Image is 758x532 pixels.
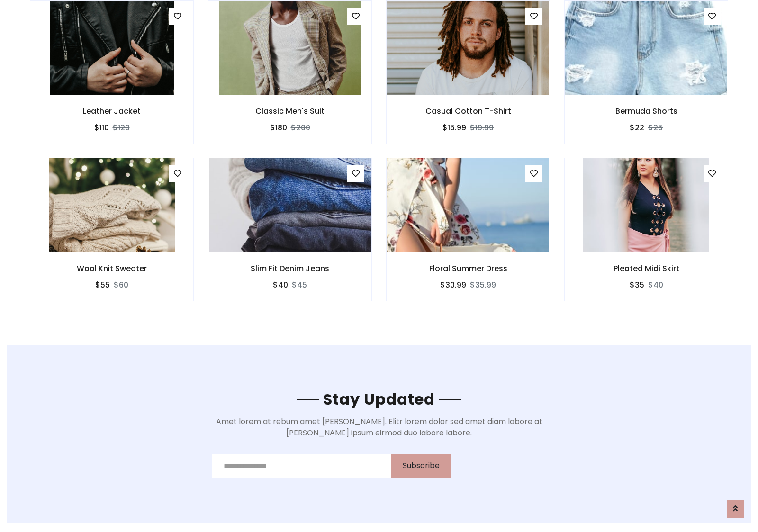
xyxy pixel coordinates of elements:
[470,280,496,290] del: $35.99
[95,280,110,289] h6: $55
[648,280,663,290] del: $40
[565,107,728,116] h6: Bermuda Shorts
[442,123,466,132] h6: $15.99
[273,280,288,289] h6: $40
[291,122,310,133] del: $200
[30,264,193,273] h6: Wool Knit Sweater
[30,107,193,116] h6: Leather Jacket
[630,123,644,132] h6: $22
[208,264,371,273] h6: Slim Fit Denim Jeans
[387,264,550,273] h6: Floral Summer Dress
[208,107,371,116] h6: Classic Men's Suit
[440,280,466,289] h6: $30.99
[292,280,307,290] del: $45
[319,388,439,410] span: Stay Updated
[113,122,130,133] del: $120
[94,123,109,132] h6: $110
[565,264,728,273] h6: Pleated Midi Skirt
[470,122,494,133] del: $19.99
[648,122,663,133] del: $25
[114,280,128,290] del: $60
[270,123,287,132] h6: $180
[630,280,644,289] h6: $35
[212,416,547,439] p: Amet lorem at rebum amet [PERSON_NAME]. Elitr lorem dolor sed amet diam labore at [PERSON_NAME] i...
[387,107,550,116] h6: Casual Cotton T-Shirt
[391,454,451,478] button: Subscribe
